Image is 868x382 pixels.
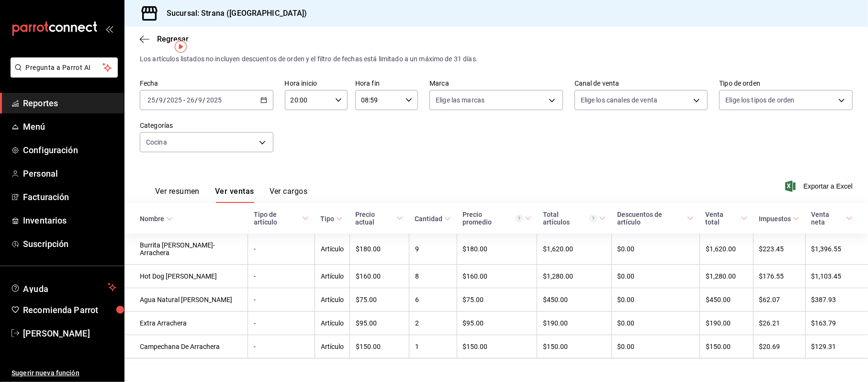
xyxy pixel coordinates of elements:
[581,95,657,105] span: Elige los canales de venta
[753,288,805,312] td: $62.07
[23,303,116,316] span: Recomienda Parrot
[462,211,531,226] span: Precio promedio
[457,335,537,359] td: $150.00
[203,96,206,104] span: /
[140,215,164,223] div: Nombre
[753,265,805,288] td: $176.55
[124,335,248,359] td: Campechana De Arrachera
[157,34,189,44] span: Regresar
[155,187,307,203] div: navigation tabs
[349,335,409,359] td: $150.00
[270,187,308,203] button: Ver cargos
[355,80,418,87] label: Hora fin
[140,80,273,87] label: Fecha
[805,234,868,265] td: $1,396.55
[124,265,248,288] td: Hot Dog [PERSON_NAME]
[175,41,187,53] button: Tooltip marker
[349,288,409,312] td: $75.00
[158,96,163,104] input: --
[248,288,315,312] td: -
[543,211,606,226] span: Total artículos
[23,281,104,293] span: Ayuda
[11,368,116,378] span: Sugerir nueva función
[140,215,173,223] span: Nombre
[23,237,116,250] span: Suscripción
[156,96,158,104] span: /
[163,96,166,104] span: /
[719,80,853,87] label: Tipo de orden
[457,265,537,288] td: $160.00
[787,180,853,192] button: Exportar a Excel
[753,234,805,265] td: $223.45
[575,80,708,87] label: Canal de venta
[611,288,699,312] td: $0.00
[759,215,791,223] div: Impuestos
[140,123,273,129] label: Categorías
[805,312,868,335] td: $163.79
[355,211,395,226] div: Precio actual
[248,265,315,288] td: -
[805,265,868,288] td: $1,103.45
[429,80,563,87] label: Marca
[537,288,611,312] td: $450.00
[811,211,853,226] span: Venta neta
[124,288,248,312] td: Agua Natural [PERSON_NAME]
[409,335,457,359] td: 1
[409,265,457,288] td: 8
[805,288,868,312] td: $387.93
[315,288,349,312] td: Artículo
[811,211,844,226] div: Venta neta
[124,312,248,335] td: Extra Arrachera
[23,144,116,157] span: Configuración
[186,96,195,104] input: --
[11,57,118,78] button: Pregunta a Parrot AI
[315,234,349,265] td: Artículo
[198,96,203,104] input: --
[753,335,805,359] td: $20.69
[590,215,597,222] svg: El total artículos considera cambios de precios en los artículos así como costos adicionales por ...
[23,214,116,227] span: Inventarios
[320,215,343,223] span: Tipo
[705,211,739,226] div: Venta total
[315,265,349,288] td: Artículo
[23,327,116,340] span: [PERSON_NAME]
[409,234,457,265] td: 9
[254,211,300,226] div: Tipo de artículo
[805,335,868,359] td: $129.31
[611,312,699,335] td: $0.00
[215,187,254,203] button: Ver ventas
[516,215,523,222] svg: Precio promedio = Total artículos / cantidad
[611,265,699,288] td: $0.00
[537,312,611,335] td: $190.00
[254,211,309,226] span: Tipo de artículo
[725,95,794,105] span: Elige los tipos de orden
[415,215,451,223] span: Cantidad
[436,95,485,105] span: Elige las marcas
[195,96,198,104] span: /
[248,335,315,359] td: -
[248,312,315,335] td: -
[705,211,747,226] span: Venta total
[315,335,349,359] td: Artículo
[140,34,189,44] button: Regresar
[166,96,182,104] input: ----
[537,265,611,288] td: $1,280.00
[355,211,403,226] span: Precio actual
[611,335,699,359] td: $0.00
[23,120,116,133] span: Menú
[699,234,753,265] td: $1,620.00
[23,191,116,203] span: Facturación
[415,215,442,223] div: Cantidad
[7,69,118,79] a: Pregunta a Parrot AI
[23,97,116,110] span: Reportes
[146,137,167,147] span: Cocina
[753,312,805,335] td: $26.21
[617,211,685,226] div: Descuentos de artículo
[409,288,457,312] td: 6
[349,265,409,288] td: $160.00
[147,96,156,104] input: --
[183,96,185,104] span: -
[457,234,537,265] td: $180.00
[26,63,103,73] span: Pregunta a Parrot AI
